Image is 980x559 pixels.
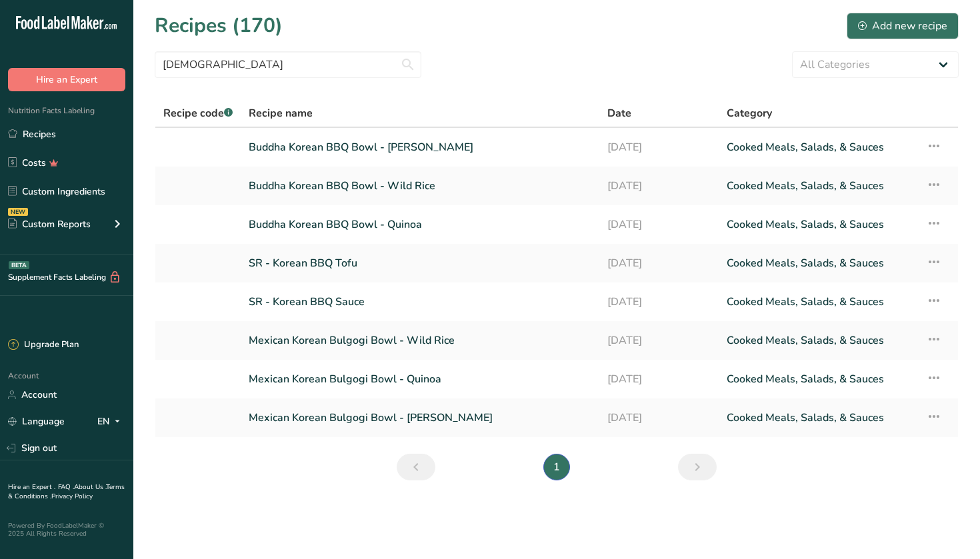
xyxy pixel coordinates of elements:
span: Date [607,105,631,121]
a: Cooked Meals, Salads, & Sauces [727,365,910,393]
div: Add new recipe [858,18,947,34]
a: Cooked Meals, Salads, & Sauces [727,249,910,277]
div: BETA [9,261,29,269]
a: Cooked Meals, Salads, & Sauces [727,211,910,239]
iframe: Intercom live chat [935,514,967,546]
a: Buddha Korean BBQ Bowl - [PERSON_NAME] [249,133,591,161]
a: [DATE] [607,211,711,239]
span: Category [727,105,772,121]
a: Cooked Meals, Salads, & Sauces [727,326,910,354]
input: Search for recipe [155,51,421,78]
a: Next page [678,454,717,480]
a: [DATE] [607,326,711,354]
a: Terms & Conditions . [8,482,125,501]
a: Mexican Korean Bulgogi Bowl - Wild Rice [249,326,591,354]
span: Recipe name [249,105,313,121]
a: Cooked Meals, Salads, & Sauces [727,172,910,200]
a: Mexican Korean Bulgogi Bowl - [PERSON_NAME] [249,404,591,432]
a: About Us . [74,482,106,492]
a: SR - Korean BBQ Tofu [249,249,591,277]
a: Mexican Korean Bulgogi Bowl - Quinoa [249,365,591,393]
a: [DATE] [607,365,711,393]
a: Privacy Policy [51,492,93,501]
a: [DATE] [607,288,711,316]
a: [DATE] [607,249,711,277]
a: Buddha Korean BBQ Bowl - Quinoa [249,211,591,239]
a: Buddha Korean BBQ Bowl - Wild Rice [249,172,591,200]
a: [DATE] [607,172,711,200]
a: Cooked Meals, Salads, & Sauces [727,133,910,161]
a: Hire an Expert . [8,482,55,492]
button: Hire an Expert [8,68,125,91]
div: Custom Reports [8,217,91,231]
span: Recipe code [163,106,233,121]
div: EN [97,414,125,430]
a: FAQ . [58,482,74,492]
h1: Recipes (170) [155,11,283,41]
a: Language [8,410,65,433]
a: [DATE] [607,404,711,432]
a: SR - Korean BBQ Sauce [249,288,591,316]
a: [DATE] [607,133,711,161]
button: Add new recipe [847,13,959,39]
a: Cooked Meals, Salads, & Sauces [727,404,910,432]
div: NEW [8,208,28,216]
div: Powered By FoodLabelMaker © 2025 All Rights Reserved [8,522,125,538]
div: Upgrade Plan [8,338,79,352]
a: Previous page [397,454,435,480]
a: Cooked Meals, Salads, & Sauces [727,288,910,316]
